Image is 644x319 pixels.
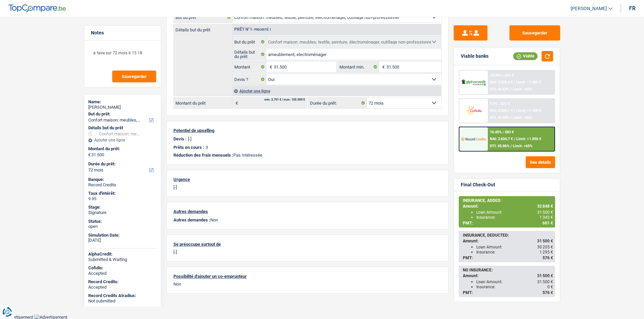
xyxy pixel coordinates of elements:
div: min: 3.701 € / max: 100.000 € [264,98,305,101]
p: Non [173,282,442,287]
p: Possibilité d'ajouter un co-emprunteur [173,274,442,279]
p: Autres demandes [173,209,442,214]
span: 31 500 € [537,280,553,284]
p: Se préoccupe surtout de [173,242,442,247]
span: NAI: 2 535,4 € [490,80,513,84]
button: See details [526,156,555,168]
p: Urgence [173,177,442,182]
div: 10.45% | 583 € [490,130,514,134]
div: Record Credits Atradius: [88,293,157,298]
div: PMT: [463,221,553,225]
div: Record Credits [88,182,157,188]
span: DTI: 41.98% [490,115,509,120]
div: Détails but du prêt [88,125,157,131]
span: NAI: 3 038,7 € [490,108,513,113]
div: Status: [88,219,157,224]
button: Sauvegarder [112,71,156,82]
p: [-] [188,136,191,141]
span: / [514,137,515,141]
div: 9.9% | 575 € [490,102,510,106]
div: [PERSON_NAME] [88,105,157,110]
span: Limit: <65% [513,87,532,91]
img: TopCompare Logo [8,4,66,12]
div: Insurance: [476,250,553,255]
label: Montant min. [338,61,379,72]
span: Sauvegarder [122,74,147,79]
span: 31 500 € [537,210,553,215]
div: Prêt n°1 [233,27,273,32]
button: Sauvegarder [509,25,560,41]
span: / [514,80,515,84]
span: € [88,152,91,158]
div: open [88,224,157,229]
div: Banque: [88,177,157,182]
img: Cofidis [461,104,486,117]
span: € [232,98,240,108]
div: NO INSURANCE: [463,268,553,272]
div: Stage: [88,205,157,210]
p: [-] [173,249,442,255]
span: Limit: <60% [513,115,532,120]
span: / [514,108,515,113]
div: Insurance: [476,215,553,220]
label: Montant du prêt: [88,146,156,152]
div: Record Credits: [88,279,157,285]
div: Final Check-Out [461,182,495,188]
div: INSURANCE, ADDED: [463,198,553,203]
label: Durée du prêt: [88,161,156,167]
span: Limit: <65% [513,144,532,148]
div: Loan Amount: [476,245,553,249]
label: But du prêt: [88,111,156,117]
span: 31 500 € [537,273,553,278]
span: / [510,144,512,148]
label: Montant du prêt [174,98,232,108]
div: Amount: [463,273,553,278]
div: Simulation Date: [88,233,157,238]
div: Not submitted [88,298,157,304]
span: Limit: >1.100 € [516,108,541,113]
p: 3 [206,145,208,150]
p: Pas Intéressée [173,153,442,158]
span: Réduction des frais mensuels : [173,153,233,158]
span: 1 345 € [540,215,553,220]
div: Signature [88,210,157,215]
span: DTI: 46.62% [490,87,509,91]
span: DTI: 45.86% [490,144,509,148]
label: But du prêt [233,36,267,47]
div: Accepted [88,285,157,290]
div: Viable [513,52,538,60]
span: [PERSON_NAME] [571,6,607,11]
div: Amount: [463,239,553,243]
div: Ajouter une ligne [88,138,157,142]
span: 31 500 € [537,239,553,243]
div: PMT: [463,256,553,260]
label: Devis ? [233,74,267,85]
label: Durée du prêt: [308,98,367,108]
span: - Priorité 1 [252,28,271,31]
div: Cofidis: [88,265,157,271]
span: Limit: >1.000 € [516,80,541,84]
a: [PERSON_NAME] [565,3,613,14]
div: Amount: [463,204,553,209]
p: Prêts en cours : [173,145,204,150]
span: 576 € [543,256,553,260]
span: 601 € [543,221,553,225]
label: Détails but du prêt [174,24,232,32]
span: / [510,87,512,91]
img: Record Credits [461,133,486,145]
div: Insurance: [476,285,553,289]
label: But du prêt [174,12,233,23]
span: € [266,61,274,72]
label: Détails but du prêt [233,49,267,60]
div: INSURANCE, DEDUCTED: [463,233,553,238]
div: AlphaCredit: [88,251,157,257]
img: AlphaCredit [461,79,486,86]
div: 10.99% | 591 € [490,73,514,78]
p: Non [173,217,442,222]
span: 30 205 € [537,245,553,249]
div: Viable banks [461,53,488,59]
span: Autres demandes : [173,217,210,222]
div: Name: [88,99,157,105]
span: € [379,61,386,72]
span: 32 848 € [537,204,553,209]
